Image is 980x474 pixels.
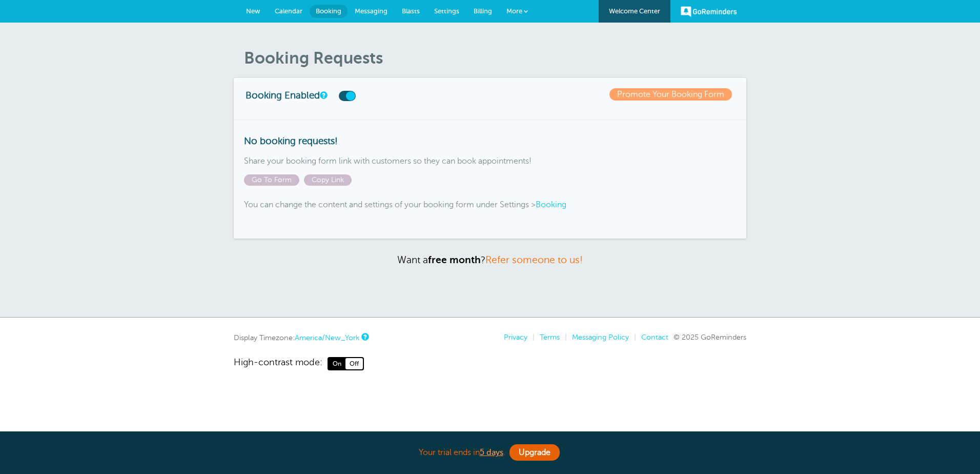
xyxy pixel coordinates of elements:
[572,333,629,341] a: Messaging Policy
[304,174,352,186] span: Copy Link
[244,135,736,147] h3: No booking requests!
[316,7,341,15] span: Booking
[295,333,359,342] a: America/New_York
[275,7,302,15] span: Calendar
[234,357,322,370] span: High-contrast mode:
[480,448,503,457] a: 5 days
[246,88,399,101] h3: Booking Enabled
[506,7,522,15] span: More
[310,5,348,18] a: Booking
[527,333,535,342] li: |
[244,176,304,184] a: Go To Form
[402,7,420,15] span: Blasts
[244,200,736,210] p: You can change the content and settings of your booking form under Settings >
[560,333,567,342] li: |
[485,254,583,265] a: Refer someone to us!
[355,7,387,15] span: Messaging
[246,7,260,15] span: New
[434,7,459,15] span: Settings
[540,333,560,341] a: Terms
[939,433,970,464] iframe: Resource center
[304,176,354,184] a: Copy Link
[361,333,367,340] a: This is the timezone being used to display dates and times to you on this device. Click the timez...
[428,254,481,265] strong: free month
[673,333,746,341] span: © 2025 GoReminders
[234,442,746,464] div: Your trial ends in .
[234,357,746,370] a: High-contrast mode: On Off
[509,444,560,461] a: Upgrade
[329,358,345,369] span: On
[609,88,732,101] a: Promote Your Booking Form
[320,92,326,98] a: This switch turns your online booking form on or off.
[244,48,746,68] h1: Booking Requests
[629,333,636,342] li: |
[474,7,492,15] span: Billing
[504,333,527,341] a: Privacy
[244,174,299,186] span: Go To Form
[641,333,668,341] a: Contact
[234,333,367,342] div: Display Timezone:
[234,254,746,266] p: Want a ?
[345,358,363,369] span: Off
[244,156,736,166] p: Share your booking form link with customers so they can book appointments!
[536,200,566,209] a: Booking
